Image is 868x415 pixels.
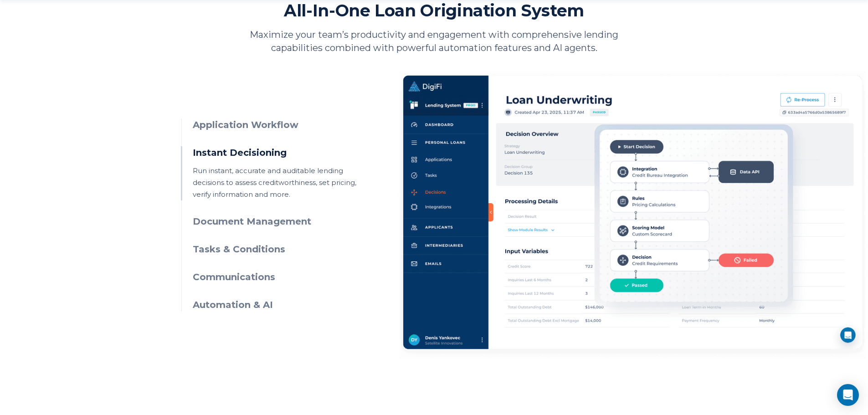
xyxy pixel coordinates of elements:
h3: Instant Decisioning [193,146,358,159]
h3: Application Workflow [193,118,358,132]
h3: Document Management [193,215,358,228]
h3: Automation & AI [193,298,358,312]
h3: Communications [193,271,358,284]
p: Maximize your team’s productivity and engagement with comprehensive lending capabilities combined... [236,28,632,55]
h3: Tasks & Conditions [193,243,358,256]
p: Run instant, accurate and auditable lending decisions to assess creditworthiness, set pricing, ve... [193,165,358,200]
div: Open Intercom Messenger [837,384,859,406]
img: Instant Decisioning [399,71,866,359]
